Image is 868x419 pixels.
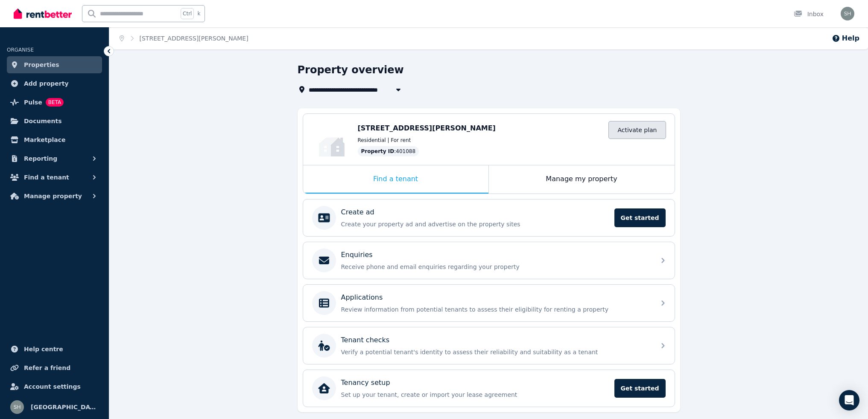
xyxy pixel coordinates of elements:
span: Properties [24,60,59,70]
span: Refer a friend [24,363,70,373]
a: Properties [7,56,102,73]
span: Help centre [24,344,63,354]
span: [STREET_ADDRESS][PERSON_NAME] [358,124,496,132]
p: Enquiries [341,250,373,260]
span: Ctrl [181,8,194,19]
span: Property ID [361,148,395,155]
span: BETA [46,98,64,107]
span: Get started [614,379,666,398]
span: ORGANISE [7,47,34,53]
img: RentBetter [14,7,72,20]
a: PulseBETA [7,94,102,111]
h1: Property overview [298,63,404,77]
button: Reporting [7,150,102,167]
a: Tenancy setupSet up your tenant, create or import your lease agreementGet started [303,370,675,407]
span: Find a tenant [24,172,69,182]
a: Add property [7,75,102,92]
div: : 401088 [358,146,419,156]
div: Find a tenant [303,165,488,194]
div: Open Intercom Messenger [839,390,859,410]
span: Residential | For rent [358,137,411,144]
button: Find a tenant [7,169,102,186]
a: Marketplace [7,131,102,148]
span: [GEOGRAPHIC_DATA] [31,402,99,412]
img: Saxon Hill [841,7,854,20]
p: Set up your tenant, create or import your lease agreement [341,390,609,399]
button: Help [832,33,859,43]
a: Help centre [7,341,102,358]
button: Manage property [7,188,102,205]
a: EnquiriesReceive phone and email enquiries regarding your property [303,242,675,279]
nav: Breadcrumb [109,27,259,49]
span: Reporting [24,153,57,164]
a: Refer a friend [7,359,102,376]
a: Account settings [7,378,102,395]
p: Receive phone and email enquiries regarding your property [341,263,650,271]
div: Manage my property [489,165,675,194]
a: Tenant checksVerify a potential tenant's identity to assess their reliability and suitability as ... [303,327,675,364]
a: Documents [7,113,102,130]
span: Manage property [24,191,82,201]
span: Add property [24,78,69,89]
p: Review information from potential tenants to assess their eligibility for renting a property [341,305,650,314]
a: [STREET_ADDRESS][PERSON_NAME] [140,35,248,42]
a: ApplicationsReview information from potential tenants to assess their eligibility for renting a p... [303,285,675,321]
span: Pulse [24,97,42,107]
div: Inbox [794,10,824,18]
span: Marketplace [24,135,65,145]
img: Saxon Hill [10,400,24,414]
p: Verify a potential tenant's identity to assess their reliability and suitability as a tenant [341,348,650,356]
a: Create adCreate your property ad and advertise on the property sitesGet started [303,199,675,236]
span: k [197,10,200,17]
a: Activate plan [608,121,666,139]
p: Create your property ad and advertise on the property sites [341,220,609,228]
span: Documents [24,116,62,126]
span: Account settings [24,381,81,392]
p: Create ad [341,207,374,217]
span: Get started [614,208,666,227]
p: Tenant checks [341,335,390,345]
p: Tenancy setup [341,378,390,388]
p: Applications [341,292,383,303]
